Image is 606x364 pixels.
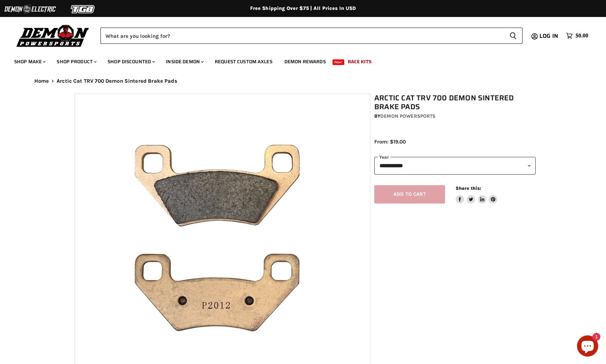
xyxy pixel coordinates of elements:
inbox-online-store-chat: Shopify online store chat [575,335,600,358]
span: Arctic Cat TRV 700 Demon Sintered Brake Pads [57,78,177,84]
a: Demon Powersports [380,113,435,119]
ul: Main menu [9,52,587,69]
div: Free Shipping Over $75 | All Prices In USD [20,5,586,12]
a: Race Kits [342,54,377,69]
span: $0.00 [576,33,588,39]
a: Shop Product [51,54,101,69]
button: Search [504,28,523,44]
input: Search [100,28,504,44]
h1: Arctic Cat TRV 700 Demon Sintered Brake Pads [374,94,536,111]
aside: Share this: [456,185,498,204]
span: Log in [539,31,558,40]
span: Share this: [456,186,481,191]
a: Demon Rewards [279,54,331,69]
a: Inside Demon [161,54,208,69]
a: $0.00 [562,31,592,41]
img: TGB Logo 2 [57,2,110,16]
img: Demon Powersports [14,23,92,48]
span: From: $19.00 [374,139,406,145]
a: Request Custom Axles [209,54,278,69]
form: Product [100,28,523,44]
div: by [374,112,536,120]
span: New! [333,59,345,65]
img: Demon Electric Logo 2 [4,2,57,16]
a: Shop Make [9,54,50,69]
a: Home [34,78,49,84]
select: year [374,157,536,174]
a: Log in [536,33,562,39]
a: Shop Discounted [102,54,159,69]
nav: Breadcrumbs [20,78,586,84]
